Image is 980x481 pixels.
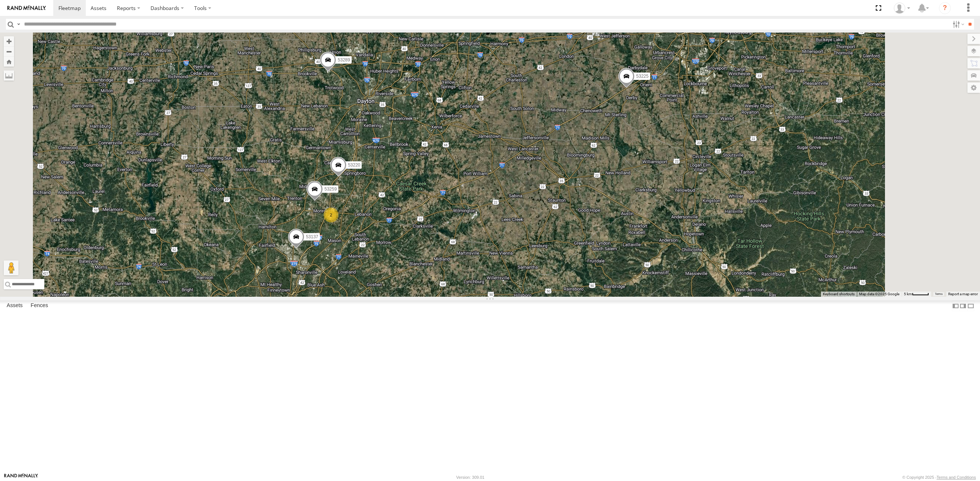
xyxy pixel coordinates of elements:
span: 53259 [324,186,337,192]
label: Search Query [16,19,21,30]
span: 5 km [904,292,912,296]
label: Dock Summary Table to the Right [959,300,967,311]
i: ? [939,2,951,14]
button: Zoom in [4,36,14,46]
label: Measure [4,70,14,81]
label: Map Settings [967,83,980,93]
label: Dock Summary Table to the Left [952,300,959,311]
label: Assets [3,301,26,311]
a: Visit our Website [4,474,38,481]
button: Zoom Home [4,57,14,67]
div: Version: 309.01 [456,475,484,480]
label: Search Filter Options [950,19,966,30]
button: Drag Pegman onto the map to open Street View [4,260,18,275]
span: 53220 [348,163,360,168]
div: 2 [324,208,338,222]
label: Fences [27,301,52,311]
a: Terms and Conditions [937,475,976,480]
img: rand-logo.svg [7,6,46,11]
span: Map data ©2025 Google [859,292,899,296]
a: Report a map error [948,292,978,296]
label: Hide Summary Table [967,300,974,311]
a: Terms (opens in new tab) [935,293,943,296]
span: 53289 [338,57,350,63]
div: Miky Transport [891,3,913,14]
span: 53225 [636,74,648,79]
button: Keyboard shortcuts [823,292,855,297]
button: Zoom out [4,46,14,57]
button: Map Scale: 5 km per 42 pixels [902,292,931,297]
span: 53137 [306,234,318,239]
div: © Copyright 2025 - [902,475,976,480]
